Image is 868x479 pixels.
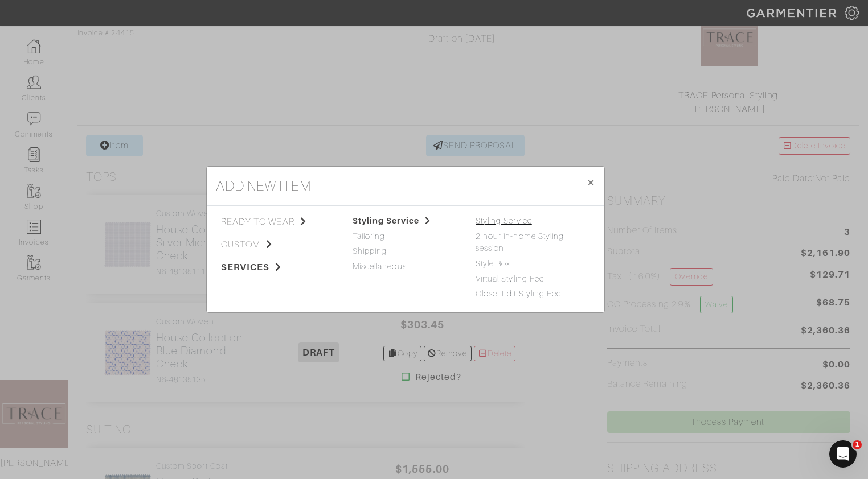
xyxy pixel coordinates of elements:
[221,238,335,251] span: custom
[476,289,561,298] a: Closet Edit Styling Fee
[587,175,595,190] span: ×
[353,262,407,271] a: Miscellaneous
[476,259,510,268] a: Style Box
[829,440,857,468] iframe: Intercom live chat
[353,232,385,241] a: Tailoring
[476,274,544,283] a: Virtual Styling Fee
[353,216,431,225] span: Styling Service
[216,176,311,196] h4: add new item
[221,215,335,229] span: ready to wear
[476,216,532,225] a: Styling Service
[476,232,564,253] a: 2 hour in-home Styling session
[853,440,862,449] span: 1
[221,261,335,274] span: services
[353,246,387,255] a: Shipping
